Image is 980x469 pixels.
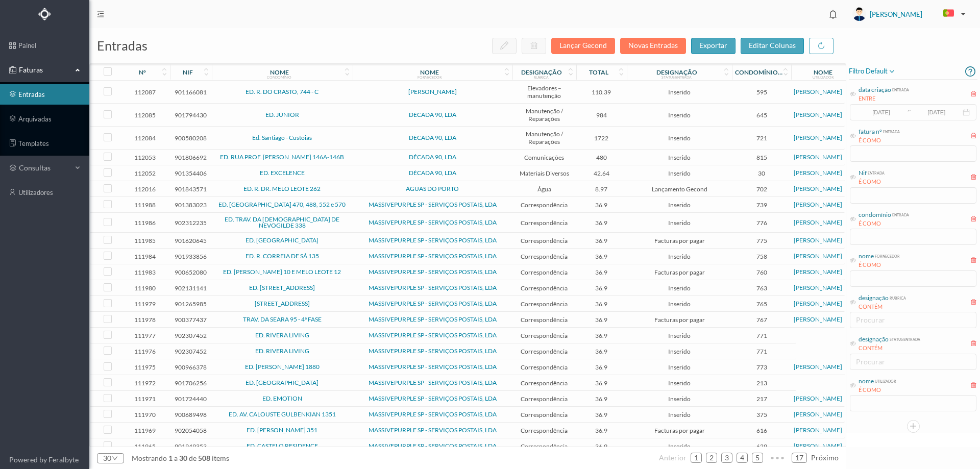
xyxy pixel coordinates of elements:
[859,303,906,311] div: CONTÉM
[579,442,625,450] span: 36.9
[629,442,729,450] span: Inserido
[794,111,842,118] a: [PERSON_NAME]
[734,219,789,227] span: 776
[859,168,867,178] div: Nif
[889,335,920,342] div: status entrada
[122,284,167,292] span: 111980
[369,236,497,244] a: MASSIVEPURPLE SP - SERVIÇOS POSTAIS, LDA
[579,268,625,276] span: 36.9
[229,410,336,418] a: ED. AV. CALOUSTE GULBENKIAN 1351
[691,38,736,54] button: exportar
[173,395,209,403] span: 901724440
[874,377,896,384] div: utilizador
[515,253,574,260] span: Correspondência
[792,453,807,463] li: 17
[734,253,789,260] span: 758
[794,236,842,244] a: [PERSON_NAME]
[369,426,497,434] a: MASSIVEPURPLE SP - SERVIÇOS POSTAIS, LDA
[629,134,729,142] span: Inserido
[122,201,167,209] span: 111988
[122,300,167,308] span: 111979
[741,38,804,54] button: editar colunas
[369,252,497,260] a: MASSIVEPURPLE SP - SERVIÇOS POSTAIS, LDA
[420,68,439,76] div: nome
[659,453,687,462] span: anterior
[629,111,729,119] span: Inserido
[629,201,729,209] span: Inserido
[122,427,167,434] span: 111969
[267,75,291,79] div: condomínio
[122,219,167,227] span: 111986
[122,253,167,260] span: 111984
[122,268,167,276] span: 111983
[409,153,456,161] a: DÉCADA 90, LDA
[659,450,687,466] li: Página Anterior
[369,379,497,386] a: MASSIVEPURPLE SP - SERVIÇOS POSTAIS, LDA
[515,348,574,355] span: Correspondência
[874,252,900,259] div: fornecedor
[173,219,209,227] span: 902312235
[173,237,209,244] span: 901620645
[122,442,167,450] span: 111965
[173,253,209,260] span: 901933856
[173,169,209,177] span: 901354406
[369,218,497,226] a: MASSIVEPURPLE SP - SERVIÇOS POSTAIS, LDA
[826,8,840,21] i: icon: bell
[515,130,574,145] span: Manutenção / Reparações
[629,88,729,96] span: Inserido
[620,41,691,50] span: Novas Entradas
[38,8,51,20] img: Logo
[706,450,717,465] a: 2
[734,363,789,371] span: 773
[255,300,310,307] a: [STREET_ADDRESS]
[579,185,625,193] span: 8.97
[859,136,900,145] div: É COMO
[891,210,909,218] div: entrada
[661,75,692,79] div: status entrada
[579,411,625,418] span: 36.9
[859,261,900,269] div: É COMO
[859,293,889,303] div: designação
[734,300,789,308] span: 765
[965,63,975,79] i: icon: question-circle-o
[579,316,625,324] span: 36.9
[122,379,167,387] span: 111972
[409,169,456,177] a: DÉCADA 90, LDA
[811,453,839,462] span: próximo
[734,237,789,244] span: 775
[629,395,729,403] span: Inserido
[691,453,702,463] li: 1
[579,427,625,434] span: 36.9
[255,331,309,339] a: ED. RIVERA LIVING
[859,178,885,186] div: É COMO
[794,363,842,371] a: [PERSON_NAME]
[515,284,574,292] span: Correspondência
[246,236,318,244] a: ED. [GEOGRAPHIC_DATA]
[212,454,229,462] span: items
[122,185,167,193] span: 112016
[734,88,789,96] span: 595
[173,134,209,142] span: 900580208
[620,38,686,54] button: Novas Entradas
[243,315,322,323] a: TRAV. DA SEARA 95 - 4ª FASE
[369,442,497,450] a: MASSIVEPURPLE SP - SERVIÇOS POSTAIS, LDA
[167,454,174,462] span: 1
[189,454,197,462] span: de
[794,169,842,177] a: [PERSON_NAME]
[122,237,167,244] span: 111985
[97,38,148,53] span: entradas
[859,344,920,353] div: CONTÉM
[408,88,457,95] a: [PERSON_NAME]
[794,218,842,226] a: [PERSON_NAME]
[515,395,574,403] span: Correspondência
[889,293,906,301] div: rubrica
[369,363,497,371] a: MASSIVEPURPLE SP - SERVIÇOS POSTAIS, LDA
[734,268,789,276] span: 760
[218,201,346,208] a: ED. [GEOGRAPHIC_DATA] 470, 488, 552 e 570
[579,111,625,119] span: 984
[794,394,842,402] a: [PERSON_NAME]
[246,379,318,386] a: ED. [GEOGRAPHIC_DATA]
[699,41,727,50] span: exportar
[734,111,789,119] span: 645
[515,363,574,371] span: Correspondência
